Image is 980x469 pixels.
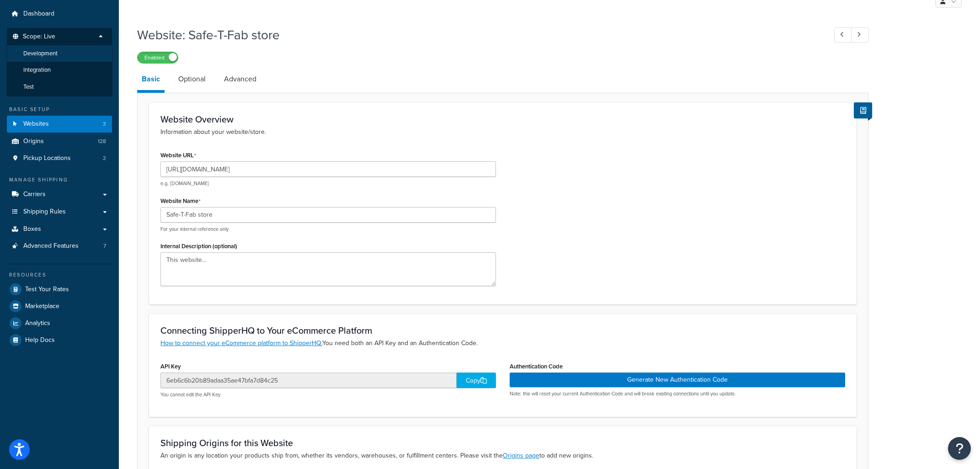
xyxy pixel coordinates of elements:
[25,336,55,344] span: Help Docs
[503,451,539,460] a: Origins page
[7,281,112,298] a: Test Your Rates
[7,106,112,113] div: Basic Setup
[7,5,112,22] a: Dashboard
[23,155,71,162] span: Pickup Locations
[160,391,496,398] p: You cannot edit the API Key
[948,437,971,460] button: Open Resource Center
[219,68,261,90] a: Advanced
[6,62,112,79] li: Integration
[7,332,112,348] a: Help Docs
[7,186,112,203] a: Carriers
[7,133,112,150] li: Origins
[510,390,845,397] p: Note: this will reset your current Authentication Code and will break existing connections until ...
[23,66,51,74] span: Integration
[23,138,44,145] span: Origins
[7,271,112,279] div: Resources
[7,116,112,133] a: Websites3
[7,238,112,255] li: Advanced Features
[160,451,845,461] p: An origin is any location your products ship from, whether its vendors, warehouses, or fulfillmen...
[7,150,112,167] a: Pickup Locations2
[7,150,112,167] li: Pickup Locations
[7,238,112,255] a: Advanced Features7
[7,203,112,220] a: Shipping Rules
[6,79,112,96] li: Test
[7,298,112,314] a: Marketplace
[160,338,322,348] a: How to connect your eCommerce platform to ShipperHQ.
[160,180,496,187] p: e.g. [DOMAIN_NAME]
[23,225,41,233] span: Boxes
[7,116,112,133] li: Websites
[160,226,496,233] p: For your internal reference only
[103,155,106,162] span: 2
[23,50,58,58] span: Development
[7,221,112,238] a: Boxes
[160,438,845,448] h3: Shipping Origins for this Website
[103,242,106,250] span: 7
[160,252,496,286] textarea: This website...
[174,68,210,90] a: Optional
[160,152,196,159] label: Website URL
[851,27,869,43] a: Next Record
[23,208,66,216] span: Shipping Rules
[23,120,49,128] span: Websites
[160,243,237,250] label: Internal Description (optional)
[103,120,106,128] span: 3
[160,325,845,336] h3: Connecting ShipperHQ to Your eCommerce Platform
[25,286,69,293] span: Test Your Rates
[160,338,845,348] p: You need both an API Key and an Authentication Code.
[25,303,59,310] span: Marketplace
[510,373,845,387] button: Generate New Authentication Code
[854,102,872,118] button: Show Help Docs
[6,45,112,62] li: Development
[137,68,165,93] a: Basic
[7,315,112,331] a: Analytics
[160,197,201,205] label: Website Name
[160,127,845,137] p: Information about your website/store.
[23,33,55,41] span: Scope: Live
[510,363,563,370] label: Authentication Code
[23,191,46,198] span: Carriers
[457,373,496,388] div: Copy
[23,83,34,91] span: Test
[160,363,181,370] label: API Key
[23,242,79,250] span: Advanced Features
[98,138,106,145] span: 128
[23,10,54,18] span: Dashboard
[25,320,50,327] span: Analytics
[7,176,112,184] div: Manage Shipping
[137,26,817,44] h1: Website: Safe-T-Fab store
[138,52,178,63] label: Enabled
[7,133,112,150] a: Origins128
[160,114,845,124] h3: Website Overview
[834,27,852,43] a: Previous Record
